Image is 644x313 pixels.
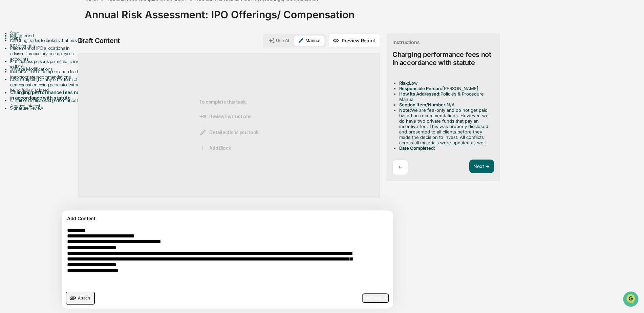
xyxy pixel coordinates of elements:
button: Manual [294,36,324,46]
div: Add Content [66,214,389,223]
button: Use AI [264,36,293,46]
span: [PERSON_NAME] [21,92,55,98]
li: Low [399,80,491,86]
img: 8933085812038_c878075ebb4cc5468115_72.jpg [14,52,26,64]
strong: Date Completed: [399,145,435,151]
span: [DATE] [60,92,74,98]
button: upload document [66,292,95,305]
div: We're available if you need us! [30,59,93,64]
div: Instructions [392,39,420,45]
strong: Note: [399,107,411,113]
div: Draft Content [78,37,120,45]
img: 1746055101610-c473b297-6a78-478c-a979-82029cc54cd1 [7,52,19,64]
li: [PERSON_NAME] [399,86,491,91]
div: 🔎 [7,134,12,139]
strong: Risk: [399,80,409,86]
span: Data Lookup [14,133,43,140]
p: How can we help? [7,14,123,25]
a: Powered byPylon [48,149,82,155]
div: Charging performance fees not in accordance with statute [392,50,494,67]
button: Next ➔ [469,160,494,173]
span: Detail actions you took [199,129,259,136]
span: Attestations [56,120,84,127]
span: Attach [78,295,90,300]
div: Charging performance fees not in accordance with statute [10,90,85,101]
span: Add Block [199,144,231,152]
div: Directing trades to brokers that provide IPO offerings [10,38,85,48]
div: Annual Risk Assessment: IPO Offerings/ Compensation [85,3,641,21]
div: 3 Make Modifications [10,66,85,72]
div: Start [10,30,85,36]
div: Past conversations [7,75,45,81]
span: Pylon [67,150,82,155]
a: 🖐️Preclearance [4,118,46,130]
p: ← [398,164,403,170]
span: • [56,92,59,98]
div: Start new chat [30,52,111,59]
strong: How its Addressed: [399,91,441,97]
a: 🔎Data Lookup [4,130,45,143]
button: Add Block [362,293,389,303]
div: 🖐️ [7,121,12,126]
button: Start new chat [115,54,123,62]
iframe: Open customer support [622,291,641,309]
img: Jack Rasmussen [7,86,18,97]
li: N/A [399,102,491,107]
li: We are fee-only and do not get paid based on recommendations. However, we do have two private fun... [399,107,491,145]
span: Preclearance [14,120,44,127]
span: Review instructions [199,113,251,120]
a: 🗄️Attestations [46,118,87,130]
strong: Section Item/Number: [399,102,447,107]
div: Background [10,33,85,38]
img: 1746055101610-c473b297-6a78-478c-a979-82029cc54cd1 [14,92,19,98]
li: Policies & Procedure Manual [399,91,491,102]
div: Placement of IPO allocations in adviser's proprietary or employees' accounts [10,45,85,62]
div: Firm access persons permitted to invest in IPO’s [10,59,85,69]
div: Incentive-based compensation leads to inappropriate recommendations [10,69,85,80]
button: Preview Report [329,34,380,48]
div: Unfair or undisclosed performance fees / carried interest [10,98,85,108]
div: Steps [10,35,85,41]
button: See all [105,74,123,82]
span: Add Block [363,295,388,301]
div: Double dipping or any other form of compensation being generatedwithout being fully disclosed [10,77,85,93]
div: Signature Review [10,105,85,111]
div: 🗄️ [49,121,55,126]
strong: Responsible Person: [399,86,442,91]
div: To complete this task, [199,64,259,187]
